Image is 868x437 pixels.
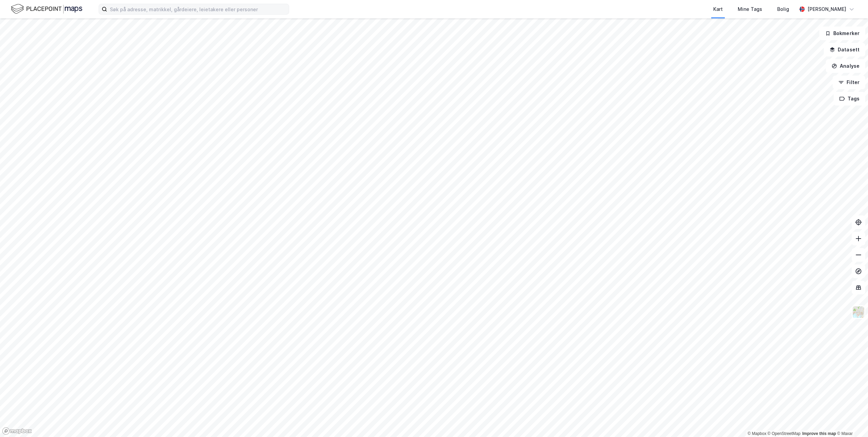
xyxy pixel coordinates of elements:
button: Tags [834,92,865,106]
div: Mine Tags [738,5,762,13]
a: OpenStreetMap [768,431,801,436]
div: Kontrollprogram for chat [834,404,868,437]
a: Mapbox homepage [2,427,32,435]
button: Datasett [824,43,865,56]
div: [PERSON_NAME] [807,5,846,13]
img: logo.f888ab2527a4732fd821a326f86c7f29.svg [11,3,82,15]
div: Kart [713,5,723,13]
img: Z [852,306,865,319]
a: Improve this map [802,431,836,436]
button: Filter [833,76,865,89]
input: Søk på adresse, matrikkel, gårdeiere, leietakere eller personer [107,4,289,14]
div: Bolig [777,5,789,13]
iframe: Chat Widget [834,404,868,437]
a: Mapbox [748,431,766,436]
button: Bokmerker [819,27,865,40]
button: Analyse [826,59,865,73]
